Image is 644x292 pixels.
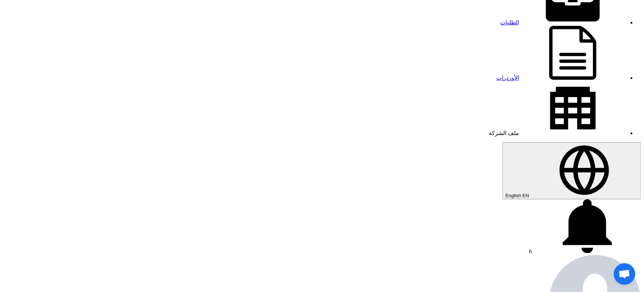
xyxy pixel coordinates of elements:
span: English [505,193,521,198]
a: الأوردرات [496,75,627,81]
a: Open chat [614,263,635,285]
span: 6 [529,248,532,254]
a: الطلبات [500,19,627,26]
span: EN [523,193,529,198]
button: English EN [502,142,641,199]
a: ملف الشركة [489,130,627,136]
